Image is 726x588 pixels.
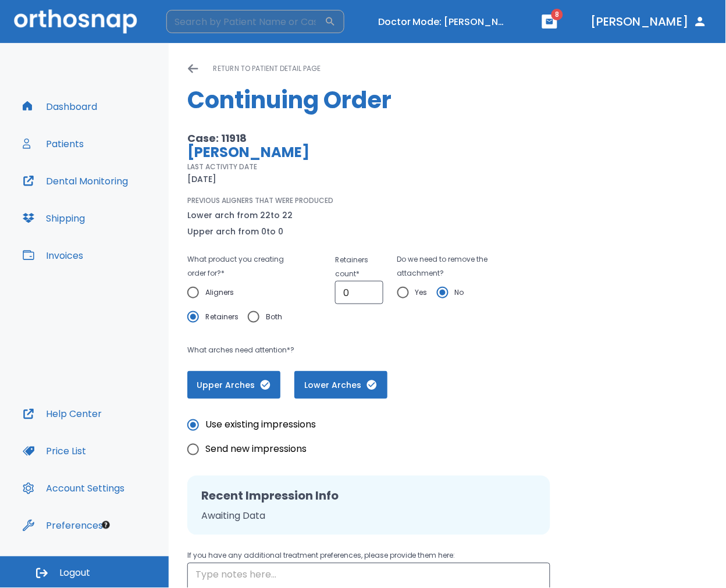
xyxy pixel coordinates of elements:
[205,310,239,324] span: Retainers
[16,204,92,232] button: Shipping
[201,509,536,523] p: Awaiting Data
[166,10,325,33] input: Search by Patient Name or Case #
[187,208,293,222] p: Lower arch from 22 to 22
[187,549,550,563] p: If you have any additional treatment preferences, please provide them here:
[16,92,104,120] button: Dashboard
[16,241,90,269] button: Invoices
[16,400,109,428] button: Help Center
[205,286,234,300] span: Aligners
[14,9,137,33] img: Orthosnap
[16,512,110,540] button: Preferences
[266,310,282,324] span: Both
[205,443,307,457] span: Send new impressions
[586,11,712,32] button: [PERSON_NAME]
[201,487,536,505] h2: Recent Impression Info
[187,172,216,186] p: [DATE]
[306,379,376,391] span: Lower Arches
[101,520,111,530] div: Tooltip anchor
[187,131,491,145] p: Case: 11918
[415,286,428,300] span: Yes
[199,379,269,391] span: Upper Arches
[455,286,464,300] span: No
[335,253,383,281] p: Retainers count *
[213,62,321,76] p: return to patient detail page
[187,343,491,357] p: What arches need attention*?
[16,167,135,195] button: Dental Monitoring
[59,567,90,580] span: Logout
[205,418,316,432] span: Use existing impressions
[16,130,91,158] button: Patients
[16,475,131,503] button: Account Settings
[187,162,257,172] p: LAST ACTIVITY DATE
[187,145,491,159] p: [PERSON_NAME]
[397,252,491,280] p: Do we need to remove the attachment?
[294,371,387,399] button: Lower Arches
[373,12,513,31] button: Doctor Mode: [PERSON_NAME]
[16,437,93,465] button: Price List
[187,371,280,399] button: Upper Arches
[187,83,707,117] h1: Continuing Order
[187,252,298,280] p: What product you creating order for? *
[551,9,563,20] span: 8
[187,195,333,206] p: PREVIOUS ALIGNERS THAT WERE PRODUCED
[187,224,293,238] p: Upper arch from 0 to 0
